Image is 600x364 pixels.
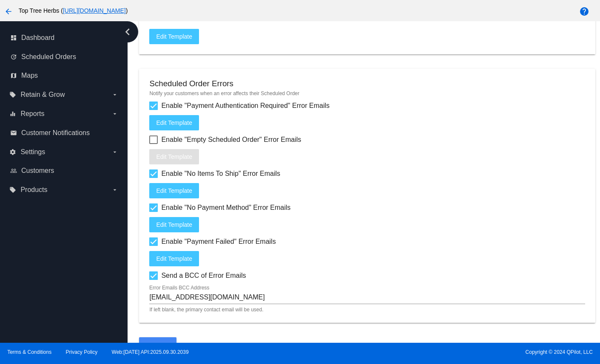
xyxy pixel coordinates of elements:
a: Terms & Conditions [7,349,51,355]
button: Edit Template [149,115,199,130]
i: dashboard [10,34,17,41]
button: Edit Template [149,251,199,266]
mat-icon: arrow_back [3,6,14,17]
span: Enable "No Items To Ship" Error Emails [161,169,280,179]
i: arrow_drop_down [111,186,118,193]
i: local_offer [9,186,16,193]
span: Enable "No Payment Method" Error Emails [161,203,290,213]
i: local_offer [9,91,16,98]
button: Edit Template [149,29,199,44]
a: email Customer Notifications [10,126,118,140]
a: update Scheduled Orders [10,50,118,64]
input: Error Emails BCC Address [149,293,585,301]
i: update [10,54,17,60]
i: settings [9,149,16,155]
span: Edit Template [156,119,192,126]
span: Settings [20,148,45,156]
span: Customers [21,167,54,175]
span: Top Tree Herbs ( ) [19,7,128,14]
span: Edit Template [156,255,192,262]
button: Update [139,337,176,353]
i: email [10,130,17,136]
span: Retain & Grow [20,91,65,99]
i: arrow_drop_down [111,91,118,98]
i: map [10,72,17,79]
span: Enable "Payment Failed" Error Emails [161,237,276,247]
mat-hint: If left blank, the primary contact email will be used. [149,307,263,313]
span: Enable "Payment Authentication Required" Error Emails [161,101,330,111]
i: people_outline [10,167,17,174]
span: Products [20,186,47,194]
span: Send a BCC of Error Emails [161,271,246,281]
i: arrow_drop_down [111,149,118,155]
span: Scheduled Orders [21,53,76,61]
span: Edit Template [156,221,192,228]
span: Update [146,341,170,348]
a: people_outline Customers [10,164,118,178]
span: Dashboard [21,34,54,42]
button: Edit Template [149,183,199,198]
i: equalizer [9,110,16,117]
span: Edit Template [156,187,192,194]
mat-icon: help [579,6,589,17]
mat-hint: Notify your customers when an error affects their Scheduled Order [149,90,585,96]
span: Edit Template [156,153,192,160]
span: Reports [20,110,44,118]
span: Edit Template [156,33,192,40]
span: Customer Notifications [21,129,90,137]
span: Copyright © 2024 QPilot, LLC [307,349,593,355]
i: arrow_drop_down [111,110,118,117]
i: chevron_left [121,25,134,39]
a: dashboard Dashboard [10,31,118,45]
a: Web:[DATE] API:2025.09.30.2039 [112,349,189,355]
a: Privacy Policy [66,349,98,355]
span: Maps [21,72,38,79]
button: Edit Template [149,149,199,164]
a: [URL][DOMAIN_NAME] [63,7,126,14]
h3: Scheduled Order Errors [149,79,233,88]
span: Enable "Empty Scheduled Order" Error Emails [161,135,301,145]
a: map Maps [10,69,118,82]
button: Edit Template [149,217,199,232]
